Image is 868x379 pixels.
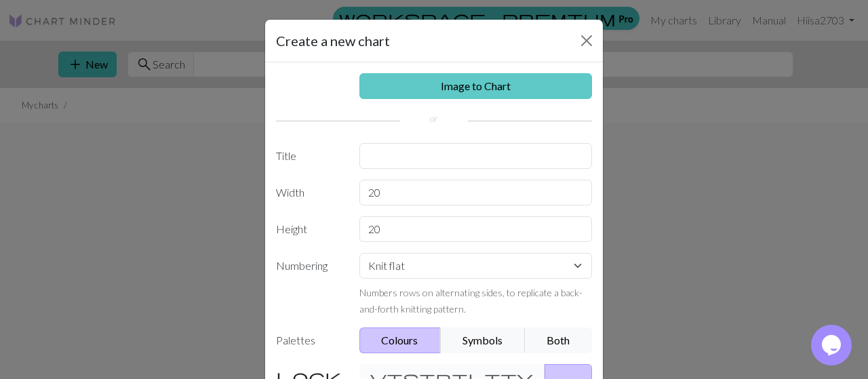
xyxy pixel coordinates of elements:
[268,143,351,169] label: Title
[440,327,526,353] button: Symbols
[359,327,441,353] button: Colours
[268,216,351,242] label: Height
[268,253,351,317] label: Numbering
[268,327,351,353] label: Palettes
[525,327,593,353] button: Both
[576,30,597,52] button: Close
[359,287,583,315] small: Numbers rows on alternating sides, to replicate a back-and-forth knitting pattern.
[276,31,390,51] h5: Create a new chart
[268,180,351,205] label: Width
[811,325,854,365] iframe: chat widget
[359,73,593,99] a: Image to Chart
